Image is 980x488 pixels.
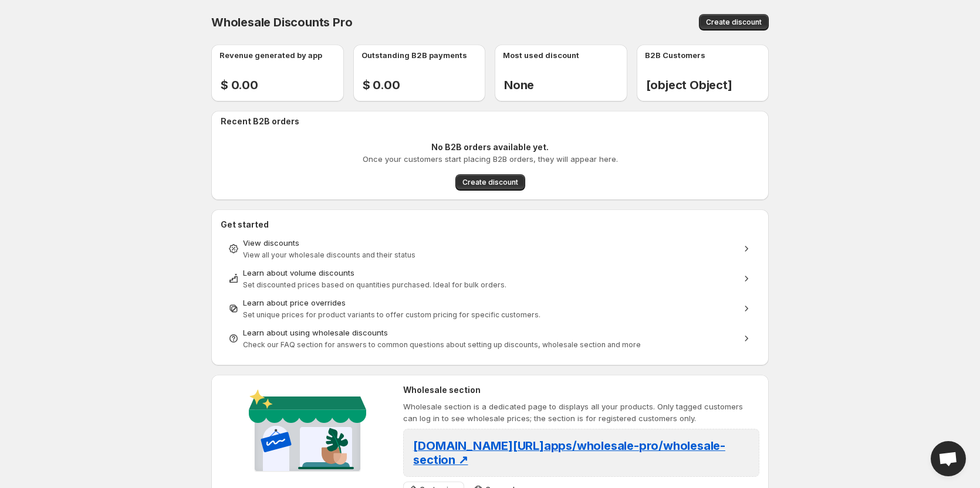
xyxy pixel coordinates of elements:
h2: Get started [221,219,759,231]
h2: $ 0.00 [221,78,344,92]
h2: Wholesale section [403,384,759,396]
div: Learn about volume discounts [243,267,737,279]
p: B2B Customers [645,49,705,61]
span: Wholesale Discounts Pro [211,15,352,29]
h2: $ 0.00 [363,78,486,92]
button: Create discount [455,174,525,191]
span: Check our FAQ section for answers to common questions about setting up discounts, wholesale secti... [243,340,641,349]
h2: None [504,78,627,92]
h2: Recent B2B orders [221,116,764,127]
p: Most used discount [503,49,579,61]
button: Create discount [699,14,769,30]
a: [DOMAIN_NAME][URL]apps/wholesale-pro/wholesale-section ↗ [413,442,725,466]
p: Wholesale section is a dedicated page to displays all your products. Only tagged customers can lo... [403,401,759,424]
p: Outstanding B2B payments [361,49,467,61]
span: Create discount [462,178,518,187]
div: Learn about price overrides [243,297,737,309]
img: Wholesale section [244,384,371,482]
p: Once your customers start placing B2B orders, they will appear here. [363,153,618,165]
h2: [object Object] [646,78,769,92]
span: Set unique prices for product variants to offer custom pricing for specific customers. [243,310,540,319]
span: [DOMAIN_NAME][URL] apps/wholesale-pro/wholesale-section ↗ [413,439,725,467]
div: View discounts [243,237,737,249]
span: Create discount [706,18,762,27]
span: View all your wholesale discounts and their status [243,250,415,259]
div: Learn about using wholesale discounts [243,327,737,338]
p: Revenue generated by app [219,49,322,61]
span: Set discounted prices based on quantities purchased. Ideal for bulk orders. [243,280,506,289]
p: No B2B orders available yet. [431,141,549,153]
div: Open chat [931,441,966,476]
